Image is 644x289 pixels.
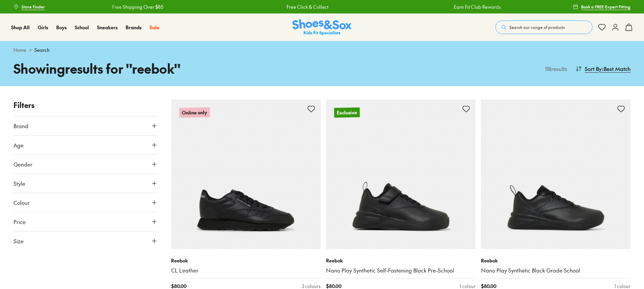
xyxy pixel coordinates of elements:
[13,193,158,212] button: Colour
[13,46,26,53] a: Home
[13,155,158,174] button: Gender
[326,100,476,249] a: Exclusive
[13,46,631,53] div: >
[575,61,631,76] button: Sort By:Best Match
[326,267,476,274] a: Nano Play Synthetic Self-Fastening Black Pre-School
[481,257,631,264] p: Reebok
[75,24,89,31] a: School
[292,19,352,36] a: Shoes & Sox
[573,1,631,13] a: Book a FREE Expert Fitting
[13,100,158,111] p: Filters
[581,4,631,10] span: Book a FREE Expert Fitting
[11,24,30,31] a: Shop All
[179,107,210,118] p: Online only
[171,267,321,274] a: CL Leather
[13,59,322,78] h1: Showing results for " reebok "
[13,141,24,149] span: Age
[150,24,159,31] a: Sale
[495,21,592,34] button: Search our range of products
[334,107,360,117] p: Exclusive
[542,65,567,73] p: 118 results
[34,46,50,53] span: Search
[13,218,26,226] span: Price
[286,3,328,10] a: Free Click & Collect
[13,237,24,245] span: Size
[171,100,321,249] a: Online only
[13,174,158,193] button: Style
[509,24,565,30] span: Search our range of products
[13,212,158,231] button: Price
[126,24,141,31] a: Brands
[56,24,67,31] a: Boys
[13,1,45,13] a: Store Finder
[453,3,501,10] a: Earn Fit Club Rewards
[97,24,118,31] a: Sneakers
[292,19,352,36] img: SNS_Logo_Responsive.svg
[326,257,476,264] p: Reebok
[13,122,28,130] span: Brand
[13,116,158,135] button: Brand
[13,231,158,250] button: Size
[481,267,631,274] a: Nano Play Synthetic Black Grade School
[13,198,30,207] span: Colour
[602,65,631,73] span: : Best Match
[585,65,602,73] span: Sort By
[13,136,158,154] button: Age
[22,4,45,10] span: Store Finder
[13,179,25,187] span: Style
[112,3,163,10] a: Free Shipping Over $85
[38,24,48,31] a: Girls
[13,160,32,168] span: Gender
[171,257,321,264] p: Reebok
